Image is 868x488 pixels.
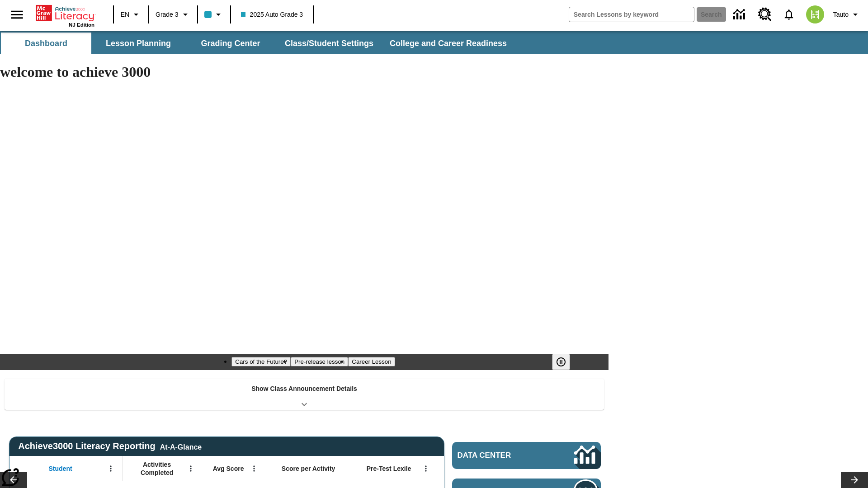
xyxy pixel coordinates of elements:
[291,357,348,366] button: Slide 2 Pre-release lesson
[93,33,184,54] button: Lesson Planning
[801,3,830,26] button: Select a new avatar
[569,7,694,22] input: search field
[552,354,579,370] div: Pause
[1,33,91,54] button: Dashboard
[152,6,194,23] button: Grade: Grade 3, Select a grade
[127,460,187,477] span: Activities Completed
[18,441,202,451] span: Achieve3000 Literacy Reporting
[185,33,276,54] button: Grading Center
[830,6,864,23] button: Profile/Settings
[36,3,94,28] div: Home
[367,465,411,473] span: Pre-Test Lexile
[833,10,849,19] span: Tauto
[184,462,198,475] button: Open Menu
[552,354,570,370] button: Pause
[728,2,753,27] a: Data Center
[348,357,395,366] button: Slide 3 Career Lesson
[452,442,601,469] a: Data Center
[160,441,202,451] div: At-A-Glance
[282,465,335,473] span: Score per Activity
[121,10,129,19] span: EN
[104,462,118,475] button: Open Menu
[251,384,357,394] p: Show Class Announcement Details
[117,6,146,23] button: Language: EN, Select a language
[201,6,227,23] button: Class color is light blue. Change class color
[69,22,94,28] span: NJ Edition
[36,4,94,22] a: Home
[806,5,824,23] img: avatar image
[753,2,777,27] a: Resource Center, Will open in new tab
[156,10,179,19] span: Grade 3
[241,10,303,19] span: 2025 Auto Grade 3
[777,3,801,26] a: Notifications
[841,472,868,488] button: Lesson carousel, Next
[213,465,244,473] span: Avg Score
[458,451,543,460] span: Data Center
[247,462,261,475] button: Open Menu
[278,33,381,54] button: Class/Student Settings
[4,1,30,28] button: Open side menu
[231,357,291,366] button: Slide 1 Cars of the Future?
[5,379,604,410] div: Show Class Announcement Details
[419,462,433,475] button: Open Menu
[382,33,514,54] button: College and Career Readiness
[49,465,72,473] span: Student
